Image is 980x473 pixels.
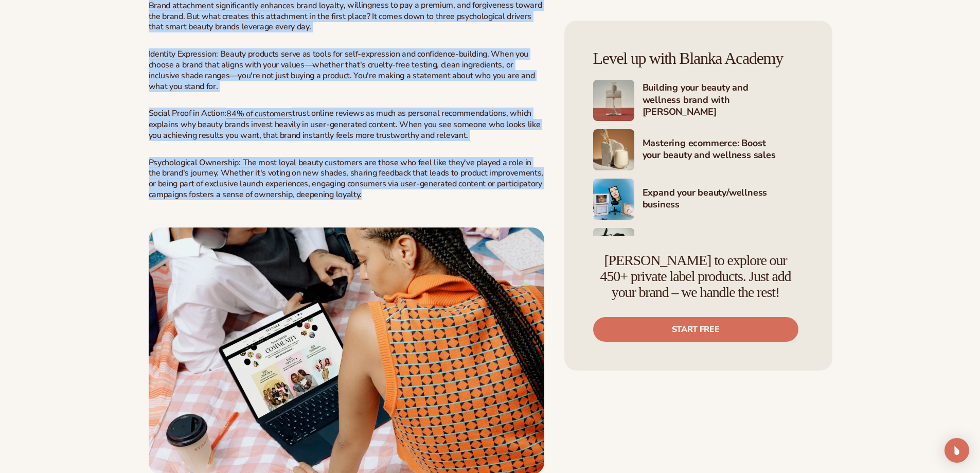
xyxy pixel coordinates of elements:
[224,108,226,119] span: :
[593,228,804,269] a: Shopify Image 8 Marketing your beauty and wellness brand 101
[593,129,634,170] img: Shopify Image 6
[593,228,634,269] img: Shopify Image 8
[643,187,804,212] h4: Expand your beauty/wellness business
[226,108,292,119] a: 84% of customers
[593,179,634,220] img: Shopify Image 7
[149,108,541,141] span: trust online reviews as much as personal recommendations, which explains why beauty brands invest...
[593,80,804,121] a: Shopify Image 5 Building your beauty and wellness brand with [PERSON_NAME]
[593,80,634,121] img: Shopify Image 5
[149,157,239,168] span: Psychological Ownership
[149,48,217,60] span: Identity Expression
[593,317,798,342] a: Start free
[149,108,225,119] span: Social Proof in Action
[149,157,543,200] span: : The most loyal beauty customers are those who feel like they've played a role in the brand's jo...
[149,48,535,92] span: : Beauty products serve as tools for self-expression and confidence-building. When you choose a b...
[593,49,804,67] h4: Level up with Blanka Academy
[593,253,798,300] h4: [PERSON_NAME] to explore our 450+ private label products. Just add your brand – we handle the rest!
[593,179,804,220] a: Shopify Image 7 Expand your beauty/wellness business
[643,137,804,163] h4: Mastering ecommerce: Boost your beauty and wellness sales
[643,82,804,119] h4: Building your beauty and wellness brand with [PERSON_NAME]
[593,129,804,170] a: Shopify Image 6 Mastering ecommerce: Boost your beauty and wellness sales
[945,438,969,463] div: Open Intercom Messenger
